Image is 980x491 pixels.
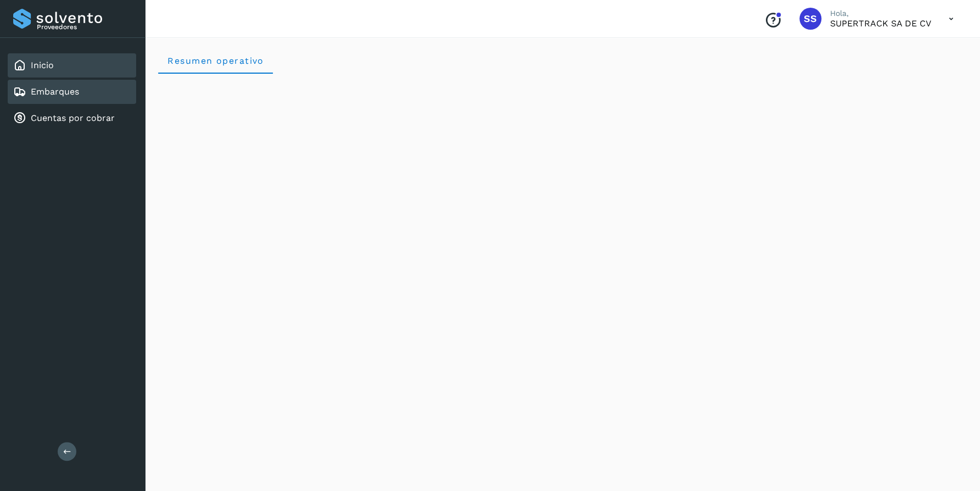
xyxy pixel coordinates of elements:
[167,56,264,66] span: Resumen operativo
[8,53,136,78] div: Inicio
[31,86,79,97] a: Embarques
[830,9,931,18] p: Hola,
[31,113,115,123] a: Cuentas por cobrar
[830,18,931,29] p: SUPERTRACK SA DE CV
[8,80,136,104] div: Embarques
[31,60,54,70] a: Inicio
[8,106,136,130] div: Cuentas por cobrar
[37,23,132,31] p: Proveedores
